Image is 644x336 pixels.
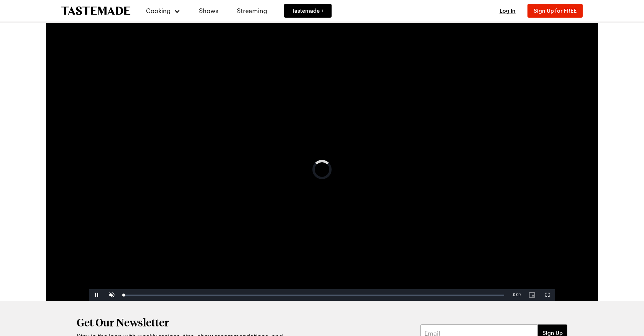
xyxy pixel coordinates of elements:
button: Cooking [146,2,181,20]
h2: Get Our Newsletter [77,316,287,328]
a: To Tastemade Home Page [61,7,130,15]
button: Log In [492,7,523,15]
button: Picture-in-Picture [524,289,540,301]
span: Log In [499,7,516,14]
a: Tastemade + [284,4,332,18]
span: 0:00 [513,293,521,297]
button: Unmute [104,289,120,301]
span: Sign Up for FREE [534,7,577,14]
span: Tastemade + [292,7,324,15]
video-js: Video Player [89,38,555,301]
div: Progress Bar [123,295,504,296]
button: Pause [89,289,104,301]
span: Cooking [146,7,171,14]
button: Fullscreen [540,289,555,301]
span: - [512,293,513,297]
button: Sign Up for FREE [527,4,583,18]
